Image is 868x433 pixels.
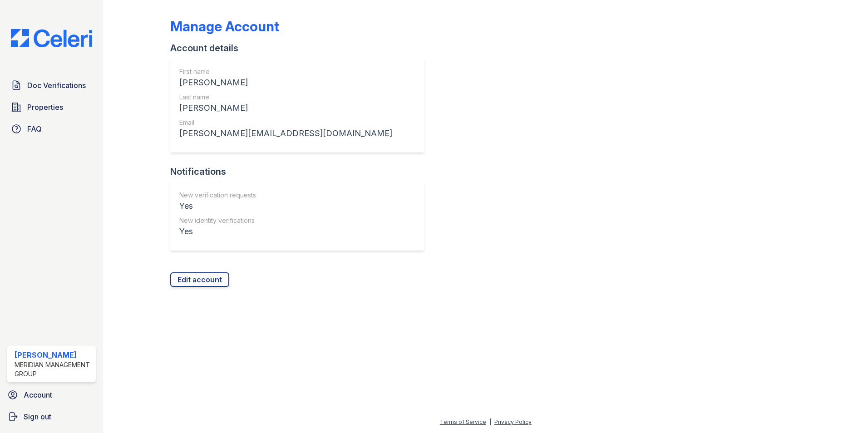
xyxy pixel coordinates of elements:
a: Properties [7,98,96,116]
div: [PERSON_NAME] [179,102,392,114]
div: [PERSON_NAME][EMAIL_ADDRESS][DOMAIN_NAME] [179,127,392,140]
a: Edit account [170,272,229,287]
a: FAQ [7,120,96,138]
div: First name [179,67,392,76]
img: CE_Logo_Blue-a8612792a0a2168367f1c8372b55b34899dd931a85d93a1a3d3e32e68fde9ad4.png [4,29,99,47]
div: Yes [179,225,256,238]
a: Doc Verifications [7,76,96,94]
span: Properties [27,102,63,113]
a: Privacy Policy [494,418,532,425]
div: Notifications [170,165,432,178]
span: Doc Verifications [27,80,86,91]
div: Manage Account [170,18,279,34]
a: Account [4,386,99,404]
div: New verification requests [179,191,256,200]
div: Yes [179,200,256,212]
div: Last name [179,93,392,102]
div: Account details [170,42,432,54]
div: New identity verifications [179,216,256,225]
div: Meridian Management Group [15,360,92,379]
span: Sign out [24,411,51,422]
a: Sign out [4,408,99,426]
div: [PERSON_NAME] [179,76,392,89]
div: Email [179,118,392,127]
a: Terms of Service [440,418,486,425]
span: Account [24,389,52,400]
span: FAQ [27,123,42,134]
div: [PERSON_NAME] [15,349,92,360]
div: | [489,418,491,425]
